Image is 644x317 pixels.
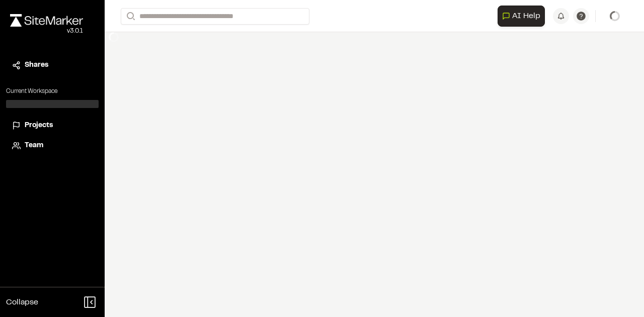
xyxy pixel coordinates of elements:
[25,140,43,151] span: Team
[25,60,48,71] span: Shares
[498,6,549,27] div: Open AI Assistant
[498,6,545,27] button: Open AI Assistant
[12,120,93,131] a: Projects
[10,27,83,36] div: Oh geez...please don't...
[10,14,83,27] img: rebrand.png
[512,10,540,22] span: AI Help
[6,87,99,96] p: Current Workspace
[121,8,139,25] button: Search
[12,140,93,151] a: Team
[25,120,53,131] span: Projects
[12,60,93,71] a: Shares
[6,296,38,308] span: Collapse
